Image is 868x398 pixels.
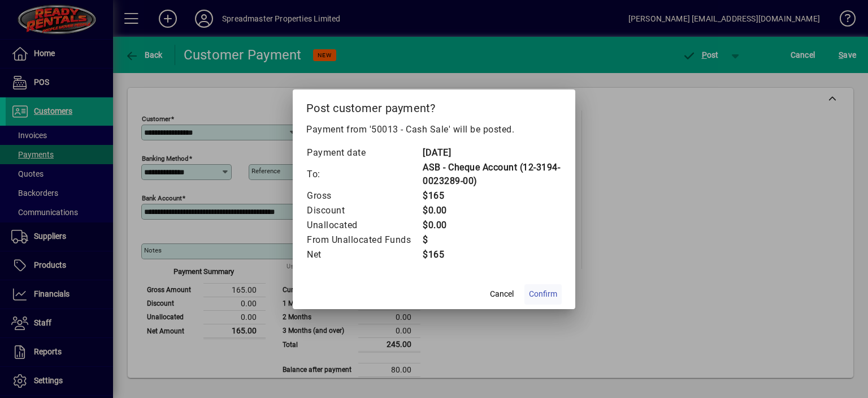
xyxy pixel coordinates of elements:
[422,247,562,262] td: $165
[306,247,422,262] td: Net
[524,284,562,305] button: Confirm
[422,189,562,203] td: $165
[422,233,562,247] td: $
[422,145,562,160] td: [DATE]
[422,218,562,233] td: $0.00
[529,288,557,300] span: Confirm
[422,160,562,189] td: ASB - Cheque Account (12-3194-0023289-00)
[490,288,514,300] span: Cancel
[306,189,422,203] td: Gross
[306,160,422,189] td: To:
[306,123,562,136] p: Payment from '50013 - Cash Sale' will be posted.
[306,145,422,160] td: Payment date
[422,203,562,218] td: $0.00
[306,218,422,233] td: Unallocated
[293,89,575,122] h2: Post customer payment?
[306,203,422,218] td: Discount
[306,233,422,247] td: From Unallocated Funds
[484,284,520,305] button: Cancel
